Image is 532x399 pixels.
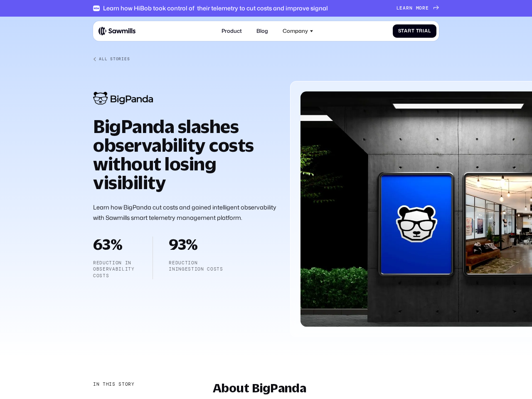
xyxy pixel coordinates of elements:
a: All Stories [93,57,439,62]
div: Start Trial [398,28,431,34]
a: Product [217,24,246,38]
div: Learn more [397,5,429,11]
a: Blog [252,24,272,38]
h2: About BigPanda [213,381,439,394]
h2: 93% [169,236,223,251]
a: Learn more [397,5,439,11]
h2: 63% [93,236,137,251]
div: Learn how HiBob took control of their telemetry to cut costs and improve signal [103,5,328,12]
div: All Stories [99,57,130,62]
div: In this story [93,381,135,388]
p: Reduction in observability costs [93,260,137,279]
div: Company [283,28,308,34]
p: reduction iningestion costs [169,260,223,273]
p: Learn how BigPanda cut costs and gained intelligent observability with Sawmills smart telemetry m... [93,202,277,224]
h1: BigPanda slashes observability costs without losing visibility [93,117,277,192]
a: Start Trial [393,24,436,38]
